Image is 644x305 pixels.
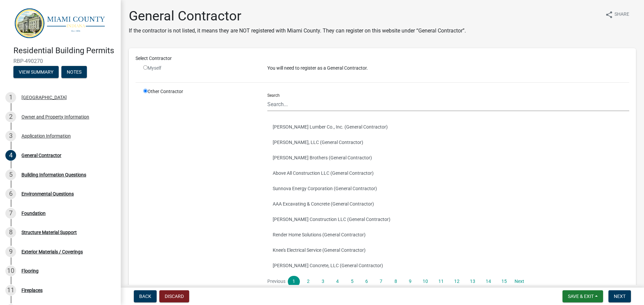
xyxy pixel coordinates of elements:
div: General Contractor [21,153,61,158]
wm-modal-confirm: Notes [61,70,87,75]
img: Miami County, Indiana [13,7,110,39]
div: 4 [5,150,16,161]
nav: Page navigation [267,276,629,287]
button: Render Home Solutions (General Contractor) [267,227,629,242]
div: 5 [5,169,16,180]
div: 11 [5,285,16,296]
a: Next [513,276,525,287]
button: [PERSON_NAME] Concrete, LLC (General Contractor) [267,258,629,273]
button: [PERSON_NAME], LLC (General Contractor) [267,135,629,150]
span: Save & Exit [568,294,594,299]
button: Discard [159,290,189,302]
button: Notes [61,66,87,78]
button: [PERSON_NAME] Lumber Co., Inc. (General Contractor) [267,119,629,135]
div: Myself [143,65,257,72]
a: 6 [361,276,373,287]
button: Back [134,290,157,302]
a: 13 [466,276,479,287]
a: 5 [346,276,358,287]
button: Save & Exit [562,290,603,302]
div: Other Contractor [138,88,262,293]
input: Search... [267,97,629,111]
div: 10 [5,265,16,276]
i: share [605,11,613,19]
div: Foundation [21,211,46,216]
a: 11 [434,276,448,287]
button: Next [608,290,631,302]
div: Application Information [21,134,71,138]
a: 4 [331,276,343,287]
a: 1 [288,276,300,287]
div: 6 [5,188,16,199]
div: 9 [5,246,16,257]
button: AAA Excavating & Concrete (General Contractor) [267,196,629,212]
div: Building Information Questions [21,172,86,177]
a: 10 [419,276,432,287]
div: [GEOGRAPHIC_DATA] [21,95,67,100]
div: 3 [5,131,16,141]
a: 7 [375,276,387,287]
button: View Summary [13,66,59,78]
button: Knee's Electrical Service (General Contractor) [267,242,629,258]
button: Above All Construction LLC (General Contractor) [267,165,629,181]
div: Exterior Materials / Coverings [21,249,83,254]
div: Select Contractor [130,55,634,62]
div: Environmental Questions [21,192,74,196]
h1: General Contractor [129,8,466,24]
span: Next [614,294,626,299]
div: Structure Material Support [21,230,77,235]
span: Back [139,294,151,299]
h4: Residential Building Permits [13,46,115,56]
span: Share [614,11,629,19]
div: Fireplaces [21,288,43,293]
p: If the contractor is not listed, it means they are NOT registered with Miami County. They can reg... [129,27,466,35]
a: 8 [389,276,401,287]
a: 15 [497,276,511,287]
div: 8 [5,227,16,238]
a: 12 [450,276,464,287]
a: 14 [482,276,495,287]
a: 3 [317,276,329,287]
span: RBP-490270 [13,58,107,64]
button: Sunnova Energy Corporation (General Contractor) [267,181,629,196]
button: shareShare [600,8,635,21]
a: 9 [404,276,416,287]
div: Owner and Property Information [21,115,89,119]
div: 7 [5,208,16,219]
button: [PERSON_NAME] Construction LLC (General Contractor) [267,212,629,227]
button: [PERSON_NAME] Brothers (General Contractor) [267,150,629,165]
p: You will need to register as a General Contractor. [267,65,629,72]
div: Flooring [21,269,39,273]
div: 1 [5,92,16,103]
wm-modal-confirm: Summary [13,70,59,75]
a: 2 [302,276,314,287]
div: 2 [5,111,16,122]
